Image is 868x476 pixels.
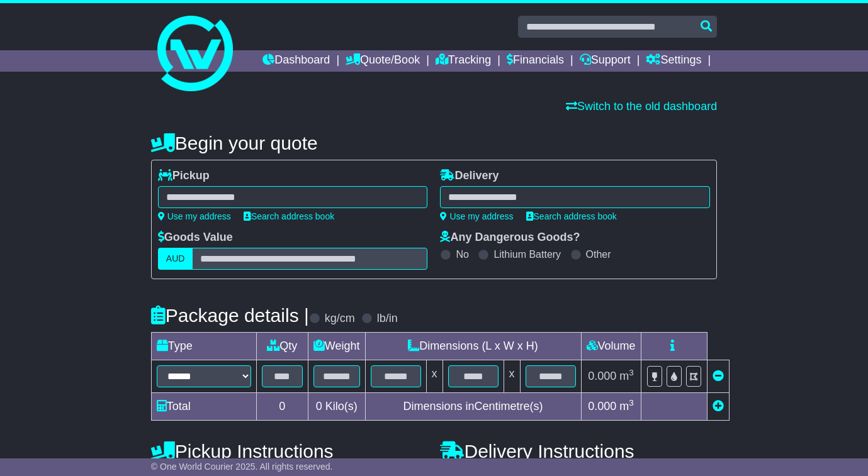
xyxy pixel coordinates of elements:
[619,400,634,412] span: m
[507,50,564,72] a: Financials
[629,398,634,407] sup: 3
[619,370,634,382] span: m
[440,231,580,245] label: Any Dangerous Goods?
[244,211,334,221] a: Search address book
[151,441,428,462] h4: Pickup Instructions
[526,211,617,221] a: Search address book
[436,50,491,72] a: Tracking
[158,169,210,183] label: Pickup
[580,50,631,72] a: Support
[566,100,717,113] a: Switch to the old dashboard
[151,133,717,153] h4: Begin your quote
[151,393,256,421] td: Total
[256,333,308,360] td: Qty
[158,248,193,270] label: AUD
[440,169,499,183] label: Delivery
[713,400,724,412] a: Add new item
[377,312,398,326] label: lb/in
[365,393,581,421] td: Dimensions in Centimetre(s)
[151,305,309,326] h4: Package details |
[440,211,513,221] a: Use my address
[262,50,330,72] a: Dashboard
[629,368,634,377] sup: 3
[325,312,355,326] label: kg/cm
[713,370,724,382] a: Remove this item
[346,50,420,72] a: Quote/Book
[308,393,365,421] td: Kilo(s)
[588,370,616,382] span: 0.000
[316,400,322,412] span: 0
[646,50,701,72] a: Settings
[581,333,641,360] td: Volume
[151,462,333,472] span: © One World Courier 2025. All rights reserved.
[151,333,256,360] td: Type
[456,248,468,260] label: No
[256,393,308,421] td: 0
[440,441,717,462] h4: Delivery Instructions
[365,333,581,360] td: Dimensions (L x W x H)
[588,400,616,412] span: 0.000
[504,360,520,393] td: x
[308,333,365,360] td: Weight
[586,248,611,260] label: Other
[158,211,231,221] a: Use my address
[426,360,442,393] td: x
[493,248,561,260] label: Lithium Battery
[158,231,233,245] label: Goods Value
